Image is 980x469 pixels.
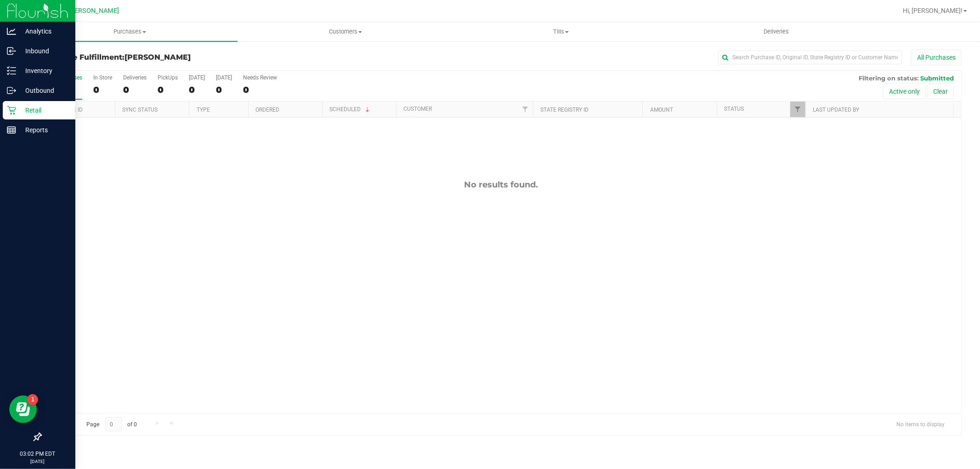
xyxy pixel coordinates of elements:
span: Customers [238,28,453,36]
a: Last Updated By [813,107,859,113]
a: Amount [650,107,673,113]
div: 0 [158,85,178,95]
span: Filtering on status: [859,74,918,82]
div: [DATE] [216,74,232,81]
button: Active only [883,84,926,99]
div: 0 [243,85,277,95]
div: 0 [216,85,232,95]
div: 0 [93,85,112,95]
span: Page of 0 [79,417,145,431]
button: All Purchases [911,50,962,65]
span: [PERSON_NAME] [68,7,119,15]
div: [DATE] [189,74,205,81]
p: Inventory [16,65,71,76]
p: 03:02 PM EDT [4,450,71,458]
p: Reports [16,124,71,136]
a: Type [197,107,210,113]
a: Sync Status [123,107,158,113]
a: Ordered [255,107,279,113]
a: Customer [404,106,432,112]
p: [DATE] [4,458,71,465]
iframe: Resource center [9,396,37,423]
inline-svg: Reports [7,125,16,135]
span: Submitted [920,74,954,82]
a: Tills [453,22,668,41]
p: Retail [16,105,71,116]
div: 0 [123,85,147,95]
a: Filter [790,102,805,117]
h3: Purchase Fulfillment: [40,53,347,62]
inline-svg: Outbound [7,86,16,95]
div: No results found. [41,180,961,190]
span: Tills [453,28,668,36]
a: Purchases [22,22,238,41]
span: [PERSON_NAME] [125,53,191,62]
a: Scheduled [330,106,372,113]
a: Customers [238,22,453,41]
span: Purchases [22,28,238,36]
div: PickUps [158,74,178,81]
inline-svg: Inventory [7,66,16,75]
span: No items to display [889,417,952,431]
div: 0 [189,85,205,95]
div: Deliveries [123,74,147,81]
a: Deliveries [668,22,884,41]
p: Analytics [16,26,71,37]
inline-svg: Analytics [7,27,16,36]
p: Outbound [16,85,71,96]
a: Status [724,106,744,112]
inline-svg: Inbound [7,46,16,56]
inline-svg: Retail [7,106,16,115]
button: Clear [927,84,954,99]
div: Needs Review [243,74,277,81]
a: State Registry ID [541,107,589,113]
iframe: Resource center unread badge [27,394,38,405]
p: Inbound [16,45,71,57]
span: Hi, [PERSON_NAME]! [903,7,963,14]
a: Filter [518,102,533,117]
input: Search Purchase ID, Original ID, State Registry ID or Customer Name... [718,51,902,64]
div: In Store [93,74,112,81]
span: Deliveries [751,28,801,36]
